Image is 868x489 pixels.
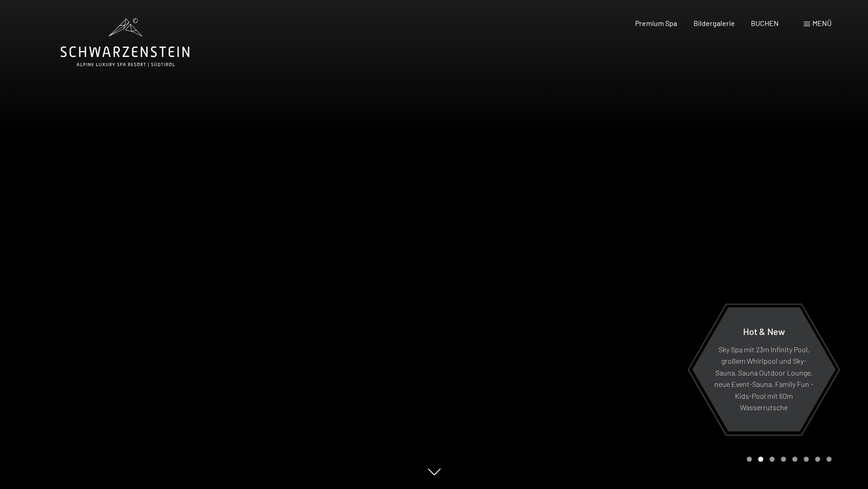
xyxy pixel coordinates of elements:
[714,343,813,413] p: Sky Spa mit 23m Infinity Pool, großem Whirlpool und Sky-Sauna, Sauna Outdoor Lounge, neue Event-S...
[693,19,735,27] a: Bildergalerie
[815,457,820,462] div: Carousel Page 7
[804,457,809,462] div: Carousel Page 6
[635,19,677,27] a: Premium Spa
[781,457,786,462] div: Carousel Page 4
[758,457,763,462] div: Carousel Page 2 (Current Slide)
[692,307,836,432] a: Hot & New Sky Spa mit 23m Infinity Pool, großem Whirlpool und Sky-Sauna, Sauna Outdoor Lounge, ne...
[744,457,832,462] div: Carousel Pagination
[747,457,752,462] div: Carousel Page 1
[827,457,832,462] div: Carousel Page 8
[770,457,775,462] div: Carousel Page 3
[751,19,779,27] a: BUCHEN
[812,19,832,27] span: Menü
[792,457,797,462] div: Carousel Page 5
[743,325,785,336] span: Hot & New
